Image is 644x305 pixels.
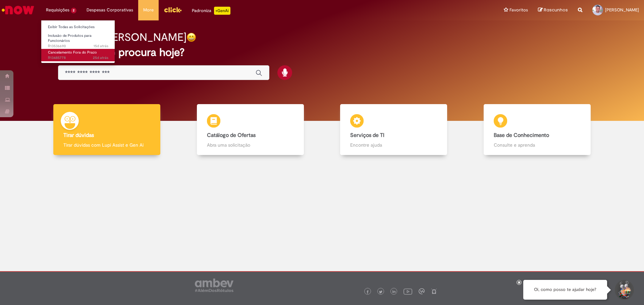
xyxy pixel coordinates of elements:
[63,142,150,148] p: Tirar dúvidas com Lupi Assist e Gen Ai
[392,290,396,294] img: logo_footer_linkedin.png
[58,31,186,43] h2: Bom dia, [PERSON_NAME]
[58,47,586,58] h2: O que você procura hoje?
[350,132,384,139] b: Serviços de TI
[523,280,607,300] div: Oi, como posso te ajudar hoje?
[93,55,108,60] span: 25d atrás
[195,279,233,292] img: logo_footer_ambev_rotulo_gray.png
[164,5,182,15] img: click_logo_yellow_360x200.png
[614,280,634,300] button: Iniciar Conversa de Suporte
[143,7,154,13] span: More
[466,104,609,155] a: Base de Conhecimento Consulte e aprenda
[192,7,230,15] div: Padroniza
[41,20,115,63] ul: Requisições
[48,50,97,55] span: Cancelamento Fora do Prazo
[41,32,115,47] a: Aberto R13536690 : Inclusão de Produtos para Funcionários
[544,7,568,13] span: Rascunhos
[48,44,108,49] span: R13536690
[94,44,108,49] time: 15/09/2025 16:02:30
[48,55,108,61] span: R13485778
[207,142,294,148] p: Abra uma solicitação
[538,7,568,13] a: Rascunhos
[366,290,369,294] img: logo_footer_facebook.png
[41,23,115,31] a: Exibir Todas as Solicitações
[207,132,256,139] b: Catálogo de Ofertas
[186,32,196,42] img: happy-face.png
[214,7,230,15] p: +GenAi
[1,3,35,17] img: ServiceNow
[509,7,528,13] span: Favoritos
[605,7,639,13] span: [PERSON_NAME]
[41,49,115,61] a: Aberto R13485778 : Cancelamento Fora do Prazo
[494,132,549,139] b: Base de Conhecimento
[322,104,466,155] a: Serviços de TI Encontre ajuda
[94,44,108,49] span: 15d atrás
[48,33,92,44] span: Inclusão de Produtos para Funcionários
[87,7,133,13] span: Despesas Corporativas
[71,8,76,13] span: 2
[419,288,425,294] img: logo_footer_workplace.png
[63,132,94,139] b: Tirar dúvidas
[179,104,322,155] a: Catálogo de Ofertas Abra uma solicitação
[404,287,412,296] img: logo_footer_youtube.png
[350,142,437,148] p: Encontre ajuda
[379,290,382,294] img: logo_footer_twitter.png
[431,288,437,294] img: logo_footer_naosei.png
[35,104,179,155] a: Tirar dúvidas Tirar dúvidas com Lupi Assist e Gen Ai
[494,142,581,148] p: Consulte e aprenda
[46,7,69,13] span: Requisições
[93,55,108,60] time: 05/09/2025 16:16:00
